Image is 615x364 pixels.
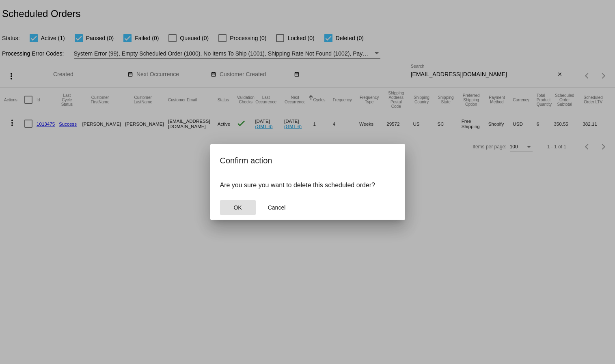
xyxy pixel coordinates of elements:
[220,182,395,189] p: Are you sure you want to delete this scheduled order?
[259,200,295,215] button: Close dialog
[233,204,242,211] span: OK
[268,204,286,211] span: Cancel
[220,200,256,215] button: Close dialog
[220,154,395,167] h2: Confirm action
